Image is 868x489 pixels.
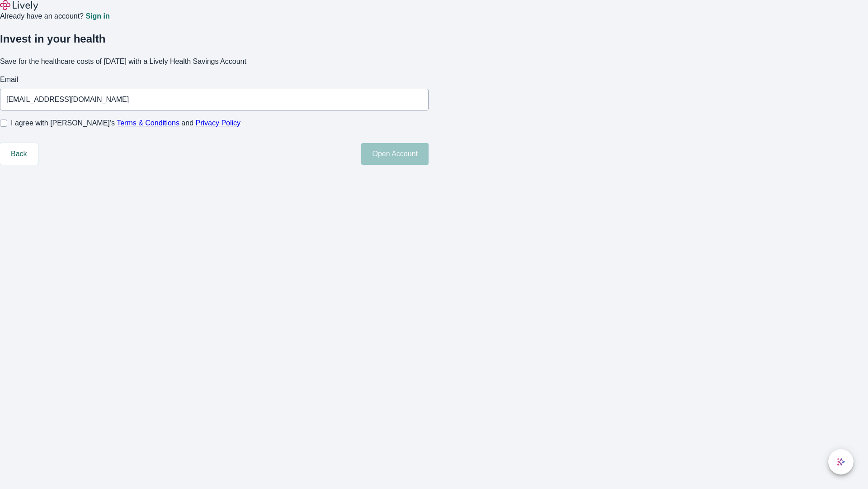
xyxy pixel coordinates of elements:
button: chat [828,449,854,475]
span: I agree with [PERSON_NAME]’s and [11,118,241,129]
a: Privacy Policy [196,119,241,127]
a: Sign in [85,13,109,20]
svg: Lively AI Assistant [836,457,845,466]
a: Terms & Conditions [117,119,179,127]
